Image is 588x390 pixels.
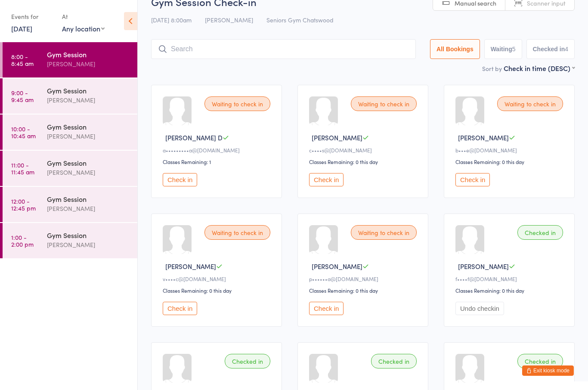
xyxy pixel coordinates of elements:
[47,230,130,240] div: Gym Session
[371,354,417,368] div: Checked in
[47,95,130,105] div: [PERSON_NAME]
[3,151,137,186] a: 11:00 -11:45 amGym Session[PERSON_NAME]
[526,39,575,59] button: Checked in4
[11,53,34,67] time: 8:00 - 8:45 am
[312,133,362,142] span: [PERSON_NAME]
[309,275,419,282] div: p••••••a@[DOMAIN_NAME]
[62,9,105,24] div: At
[312,262,362,271] span: [PERSON_NAME]
[482,64,502,73] label: Sort by
[266,15,334,24] span: Seniors Gym Chatswood
[309,173,344,186] button: Check in
[455,146,566,154] div: b•••e@[DOMAIN_NAME]
[11,24,32,33] a: [DATE]
[351,225,417,240] div: Waiting to check in
[484,39,522,59] button: Waiting5
[225,354,270,368] div: Checked in
[204,225,270,240] div: Waiting to check in
[565,46,568,53] div: 4
[309,158,419,165] div: Classes Remaining: 0 this day
[163,173,197,186] button: Check in
[517,354,563,368] div: Checked in
[165,133,223,142] span: [PERSON_NAME] D
[430,39,480,59] button: All Bookings
[309,302,344,315] button: Check in
[163,302,197,315] button: Check in
[458,133,509,142] span: [PERSON_NAME]
[47,122,130,131] div: Gym Session
[62,24,105,33] div: Any location
[455,302,504,315] button: Undo checkin
[47,131,130,141] div: [PERSON_NAME]
[11,9,53,24] div: Events for
[165,262,216,271] span: [PERSON_NAME]
[47,50,130,59] div: Gym Session
[163,287,273,294] div: Classes Remaining: 0 this day
[3,42,137,77] a: 8:00 -8:45 amGym Session[PERSON_NAME]
[151,39,416,59] input: Search
[3,223,137,258] a: 1:00 -2:00 pmGym Session[PERSON_NAME]
[47,194,130,204] div: Gym Session
[47,158,130,167] div: Gym Session
[163,275,273,282] div: v••••c@[DOMAIN_NAME]
[455,173,490,186] button: Check in
[11,234,34,248] time: 1:00 - 2:00 pm
[455,275,566,282] div: f••••f@[DOMAIN_NAME]
[47,59,130,69] div: [PERSON_NAME]
[309,287,419,294] div: Classes Remaining: 0 this day
[3,187,137,222] a: 12:00 -12:45 pmGym Session[PERSON_NAME]
[455,287,566,294] div: Classes Remaining: 0 this day
[458,262,509,271] span: [PERSON_NAME]
[517,225,563,240] div: Checked in
[455,158,566,165] div: Classes Remaining: 0 this day
[522,365,574,376] button: Exit kiosk mode
[351,96,417,111] div: Waiting to check in
[47,86,130,95] div: Gym Session
[512,46,516,53] div: 5
[163,158,273,165] div: Classes Remaining: 1
[163,146,273,154] div: a•••••••••a@[DOMAIN_NAME]
[11,161,34,175] time: 11:00 - 11:45 am
[309,146,419,154] div: c••••s@[DOMAIN_NAME]
[11,198,36,211] time: 12:00 - 12:45 pm
[47,204,130,214] div: [PERSON_NAME]
[205,15,253,24] span: [PERSON_NAME]
[11,89,34,103] time: 9:00 - 9:45 am
[3,78,137,114] a: 9:00 -9:45 amGym Session[PERSON_NAME]
[504,63,575,73] div: Check in time (DESC)
[204,96,270,111] div: Waiting to check in
[47,240,130,250] div: [PERSON_NAME]
[3,115,137,150] a: 10:00 -10:45 amGym Session[PERSON_NAME]
[497,96,563,111] div: Waiting to check in
[11,125,36,139] time: 10:00 - 10:45 am
[47,167,130,177] div: [PERSON_NAME]
[151,15,192,24] span: [DATE] 8:00am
